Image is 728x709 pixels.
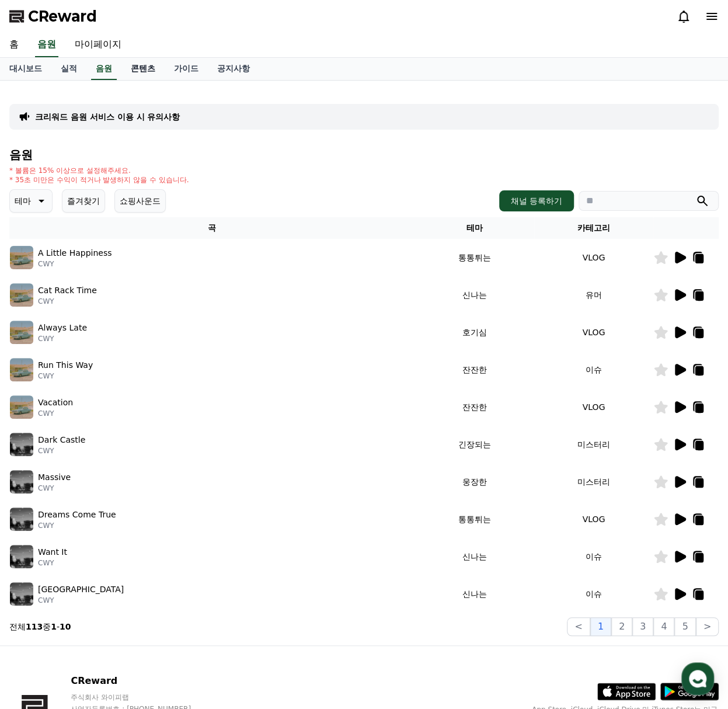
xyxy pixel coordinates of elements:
[15,193,31,209] p: 테마
[10,470,33,493] img: music
[499,190,574,211] button: 채널 등록하기
[534,575,653,613] td: 이슈
[567,617,590,636] button: <
[4,370,77,399] a: 홈
[38,471,71,484] p: Massive
[208,58,259,80] a: 공지사항
[10,321,33,344] img: music
[9,7,97,26] a: CReward
[65,33,131,57] a: 마이페이지
[38,583,124,596] p: [GEOGRAPHIC_DATA]
[10,433,33,456] img: music
[38,284,97,297] p: Cat Rack Time
[38,359,93,371] p: Run This Way
[71,674,213,688] p: CReward
[77,370,151,399] a: 대화
[35,111,180,123] a: 크리워드 음원 서비스 이용 시 유의사항
[38,409,73,418] p: CWY
[674,617,695,636] button: 5
[38,521,116,530] p: CWY
[632,617,653,636] button: 3
[114,189,166,213] button: 쇼핑사운드
[414,217,534,239] th: 테마
[9,621,71,632] p: 전체 중 -
[38,247,112,259] p: A Little Happiness
[10,508,33,531] img: music
[10,246,33,269] img: music
[151,370,224,399] a: 설정
[611,617,632,636] button: 2
[121,58,165,80] a: 콘텐츠
[414,538,534,575] td: 신나는
[38,484,71,493] p: CWY
[534,351,653,388] td: 이슈
[9,148,719,161] h4: 음원
[180,388,194,397] span: 설정
[91,58,117,80] a: 음원
[9,166,189,175] p: * 볼륨은 15% 이상으로 설정해주세요.
[9,175,189,185] p: * 35초 미만은 수익이 적거나 발생하지 않을 수 있습니다.
[38,259,112,269] p: CWY
[653,617,674,636] button: 4
[9,189,53,213] button: 테마
[534,426,653,463] td: 미스터리
[38,334,87,343] p: CWY
[10,582,33,606] img: music
[534,239,653,276] td: VLOG
[534,538,653,575] td: 이슈
[414,501,534,538] td: 통통튀는
[10,395,33,419] img: music
[696,617,719,636] button: >
[9,217,414,239] th: 곡
[60,622,71,631] strong: 10
[38,371,93,381] p: CWY
[534,314,653,351] td: VLOG
[534,388,653,426] td: VLOG
[38,596,124,605] p: CWY
[10,545,33,568] img: music
[414,314,534,351] td: 호기심
[165,58,208,80] a: 가이드
[414,276,534,314] td: 신나는
[414,351,534,388] td: 잔잔한
[37,388,44,397] span: 홈
[414,426,534,463] td: 긴장되는
[414,239,534,276] td: 통통튀는
[38,546,67,558] p: Want It
[38,322,87,334] p: Always Late
[414,463,534,501] td: 웅장한
[38,397,73,409] p: Vacation
[26,622,43,631] strong: 113
[35,33,58,57] a: 음원
[414,575,534,613] td: 신나는
[71,693,213,702] p: 주식회사 와이피랩
[10,358,33,381] img: music
[38,434,85,446] p: Dark Castle
[10,283,33,307] img: music
[38,297,97,306] p: CWY
[38,558,67,568] p: CWY
[51,622,57,631] strong: 1
[534,217,653,239] th: 카테고리
[38,509,116,521] p: Dreams Come True
[414,388,534,426] td: 잔잔한
[38,446,85,456] p: CWY
[590,617,611,636] button: 1
[28,7,97,26] span: CReward
[62,189,105,213] button: 즐겨찾기
[51,58,86,80] a: 실적
[534,276,653,314] td: 유머
[534,501,653,538] td: VLOG
[534,463,653,501] td: 미스터리
[107,388,121,398] span: 대화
